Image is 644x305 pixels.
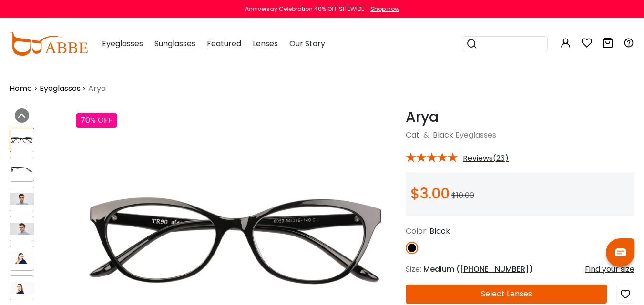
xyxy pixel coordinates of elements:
[460,264,529,275] span: [PHONE_NUMBER]
[585,264,634,275] div: Find your size
[451,190,474,201] span: $10.00
[423,264,533,275] span: Medium ( )
[10,223,34,235] img: Arya Black TR Eyeglasses , UniversalBridgeFit Frames from ABBE Glasses
[10,252,34,264] img: Arya Black TR Eyeglasses , UniversalBridgeFit Frames from ABBE Glasses
[76,113,117,128] div: 70% OFF
[10,164,34,176] img: Arya Black TR Eyeglasses , UniversalBridgeFit Frames from ABBE Glasses
[406,129,419,140] a: Cat
[410,183,450,204] span: $3.00
[433,129,453,140] a: Black
[615,248,626,256] img: chat
[463,154,509,163] span: Reviews(23)
[406,226,428,236] span: Color:
[10,193,34,205] img: Arya Black TR Eyeglasses , UniversalBridgeFit Frames from ABBE Glasses
[40,83,81,94] a: Eyeglasses
[10,134,34,146] img: Arya Black TR Eyeglasses , UniversalBridgeFit Frames from ABBE Glasses
[245,5,364,13] div: Anniversay Celebration 40% OFF SITEWIDE
[207,38,241,49] span: Featured
[289,38,325,49] span: Our Story
[10,282,34,294] img: Arya Black TR Eyeglasses , UniversalBridgeFit Frames from ABBE Glasses
[421,129,431,140] span: &
[406,285,607,304] button: Select Lenses
[366,5,399,13] a: Shop now
[154,38,195,49] span: Sunglasses
[10,83,32,94] a: Home
[370,5,399,13] div: Shop now
[10,32,88,56] img: abbeglasses.com
[88,83,106,94] span: Arya
[102,38,143,49] span: Eyeglasses
[455,129,496,140] span: Eyeglasses
[429,226,450,236] span: Black
[406,108,634,126] h1: Arya
[406,264,421,275] span: Size:
[253,38,278,49] span: Lenses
